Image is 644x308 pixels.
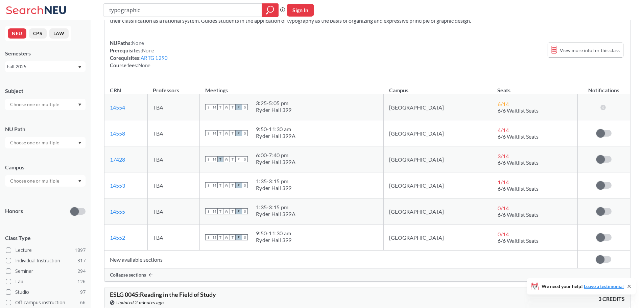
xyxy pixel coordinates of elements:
[236,234,242,240] span: F
[256,106,292,113] div: Ryder Hall 399
[230,156,236,162] span: T
[498,159,539,166] span: 6/6 Waitlist Seats
[598,295,625,303] span: 3 CREDITS
[217,208,223,214] span: T
[384,120,492,146] td: [GEOGRAPHIC_DATA]
[384,80,492,94] th: Campus
[75,246,86,254] span: 1897
[217,182,223,188] span: T
[542,284,624,289] span: We need your help!
[236,104,242,110] span: F
[138,62,150,68] span: None
[147,120,199,146] td: TBA
[256,126,295,133] div: 9:50 - 11:30 am
[236,182,242,188] span: F
[498,231,509,237] span: 0 / 14
[78,66,81,69] svg: Dropdown arrow
[5,175,86,187] div: Dropdown arrow
[498,127,509,133] span: 4 / 14
[384,94,492,120] td: [GEOGRAPHIC_DATA]
[205,182,211,188] span: S
[223,208,230,214] span: W
[498,185,539,192] span: 6/6 Waitlist Seats
[256,185,292,191] div: Ryder Hall 399
[5,207,23,215] p: Honors
[110,208,125,215] a: 14555
[498,179,509,185] span: 1 / 14
[147,94,199,120] td: TBA
[147,172,199,198] td: TBA
[498,101,509,107] span: 6 / 14
[230,130,236,136] span: T
[211,130,217,136] span: M
[5,50,86,57] div: Semesters
[242,104,248,110] span: S
[577,80,630,94] th: Notifications
[6,298,86,307] label: Off-campus instruction
[498,107,539,114] span: 6/6 Waitlist Seats
[256,237,292,243] div: Ryder Hall 399
[242,208,248,214] span: S
[205,104,211,110] span: S
[256,178,292,185] div: 1:35 - 3:15 pm
[242,156,248,162] span: S
[230,104,236,110] span: T
[223,130,230,136] span: W
[5,99,86,110] div: Dropdown arrow
[242,182,248,188] span: S
[223,156,230,162] span: W
[211,234,217,240] span: M
[230,234,236,240] span: T
[80,288,86,296] span: 97
[6,288,86,297] label: Studio
[256,159,295,165] div: Ryder Hall 399A
[141,55,168,61] a: ARTG 1290
[211,182,217,188] span: M
[5,61,86,72] div: Fall 2025Dropdown arrow
[256,211,295,217] div: Ryder Hall 399A
[211,104,217,110] span: M
[7,177,64,185] input: Choose one or multiple
[78,180,81,183] svg: Dropdown arrow
[200,80,384,94] th: Meetings
[266,5,274,15] svg: magnifying glass
[29,28,47,39] button: CPS
[6,277,86,286] label: Lab
[110,104,125,111] a: 14554
[110,291,216,298] span: ESLG 0045 : Reading in the Field of Study
[256,100,292,106] div: 3:25 - 5:05 pm
[5,137,86,148] div: Dropdown arrow
[78,142,81,144] svg: Dropdown arrow
[498,211,539,218] span: 6/6 Waitlist Seats
[205,156,211,162] span: S
[147,146,199,172] td: TBA
[109,4,257,16] input: Class, professor, course number, "phrase"
[116,299,164,306] span: Updated 2 minutes ago
[256,152,295,159] div: 6:00 - 7:40 pm
[217,104,223,110] span: T
[110,130,125,137] a: 14558
[205,234,211,240] span: S
[384,146,492,172] td: [GEOGRAPHIC_DATA]
[498,205,509,211] span: 0 / 14
[223,104,230,110] span: W
[104,268,630,281] div: Collapse sections
[287,4,314,17] button: Sign In
[211,208,217,214] span: M
[230,208,236,214] span: T
[256,204,295,211] div: 1:35 - 3:15 pm
[6,256,86,265] label: Individual Instruction
[5,234,86,242] span: Class Type
[110,234,125,241] a: 14552
[110,39,168,69] div: NUPaths: Prerequisites: Corequisites: Course fees:
[498,237,539,244] span: 6/6 Waitlist Seats
[236,156,242,162] span: F
[77,278,86,285] span: 126
[492,80,577,94] th: Seats
[7,139,64,147] input: Choose one or multiple
[384,198,492,224] td: [GEOGRAPHIC_DATA]
[7,100,64,109] input: Choose one or multiple
[147,80,199,94] th: Professors
[256,230,292,237] div: 9:50 - 11:30 am
[110,272,146,278] span: Collapse sections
